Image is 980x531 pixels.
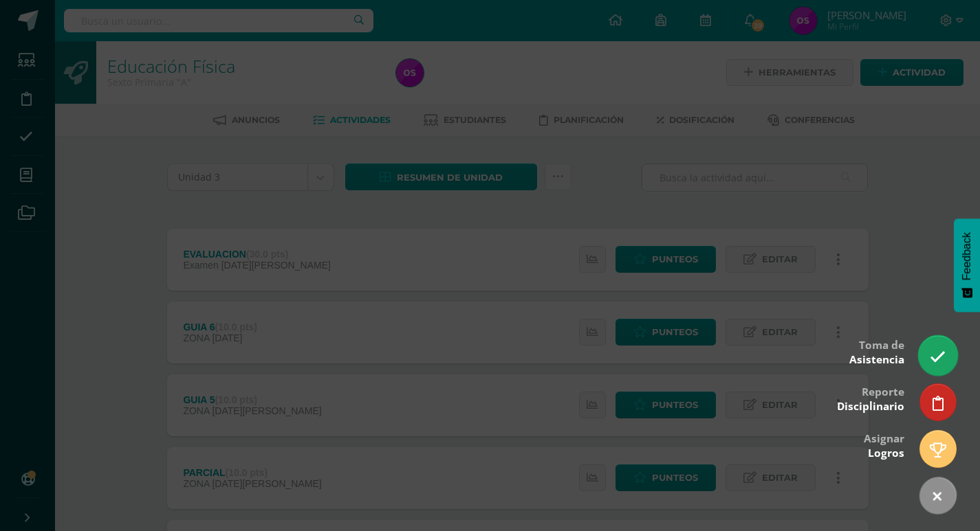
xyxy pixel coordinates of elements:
div: Asignar [864,422,904,467]
button: Feedback - Mostrar encuesta [954,218,980,312]
div: Toma de [849,329,904,374]
div: Reporte [837,376,904,420]
span: Logros [868,446,904,460]
span: Disciplinario [837,399,904,414]
span: Feedback [961,232,973,280]
span: Asistencia [849,352,904,367]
